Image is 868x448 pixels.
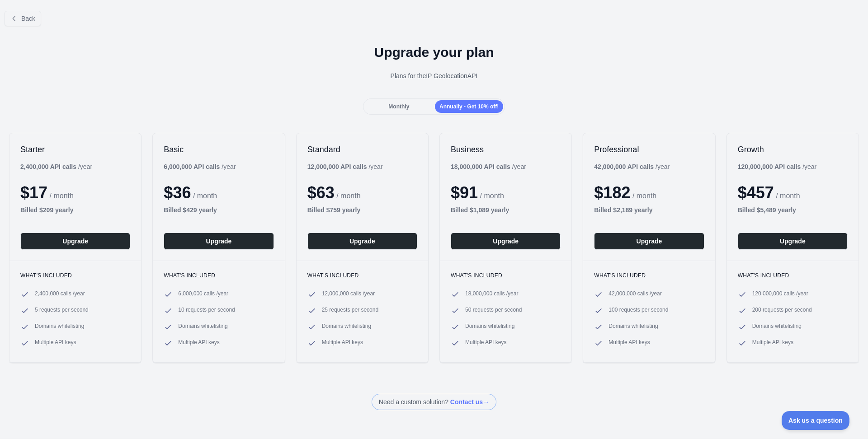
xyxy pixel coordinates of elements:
[451,162,526,171] div: / year
[307,162,383,171] div: / year
[307,163,367,170] b: 12,000,000 API calls
[594,163,654,170] b: 42,000,000 API calls
[782,411,850,430] iframe: Toggle Customer Support
[594,162,670,171] div: / year
[307,144,417,155] h2: Standard
[594,183,630,202] span: $ 182
[594,144,704,155] h2: Professional
[451,163,510,170] b: 18,000,000 API calls
[451,144,561,155] h2: Business
[451,183,478,202] span: $ 91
